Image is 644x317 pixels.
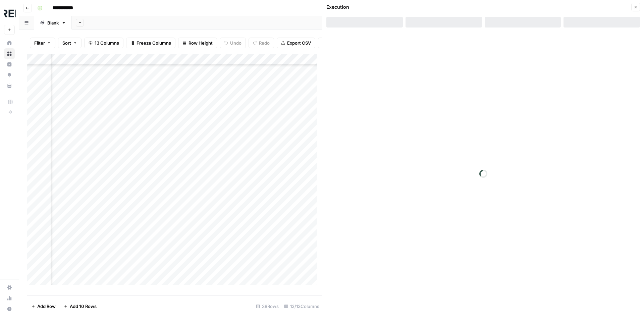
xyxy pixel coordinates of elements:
button: Export CSV [277,38,315,48]
button: Filter [30,38,55,48]
span: Add 10 Rows [70,303,97,310]
div: Execution [326,4,349,10]
button: Workspace: Threepipe Reply [4,5,15,22]
a: Your Data [4,81,15,91]
button: Add Row [27,301,60,312]
button: Redo [249,38,274,48]
button: Sort [58,38,82,48]
span: Redo [259,40,270,46]
a: Opportunities [4,70,15,81]
span: Export CSV [287,40,311,46]
div: 13/13 Columns [281,301,322,312]
span: Undo [230,40,241,46]
a: Insights [4,59,15,70]
span: 13 Columns [95,40,119,46]
div: 38 Rows [253,301,281,312]
span: Sort [62,40,71,46]
a: Browse [4,48,15,59]
button: Row Height [178,38,217,48]
button: 13 Columns [84,38,123,48]
button: Freeze Columns [126,38,175,48]
span: Filter [34,40,45,46]
a: Settings [4,282,15,293]
button: Undo [220,38,246,48]
button: Help + Support [4,304,15,314]
div: Blank [47,19,59,26]
span: Row Height [189,40,213,46]
img: Threepipe Reply Logo [4,8,16,20]
button: Add 10 Rows [60,301,101,312]
a: Home [4,38,15,48]
span: Freeze Columns [137,40,171,46]
a: Blank [34,16,72,30]
span: Add Row [37,303,56,310]
a: Usage [4,293,15,304]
